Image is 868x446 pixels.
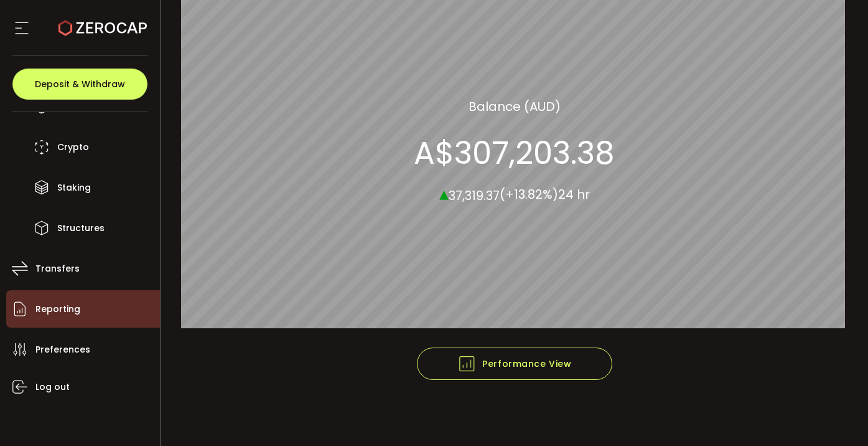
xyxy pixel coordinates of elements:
[57,179,91,197] span: Staking
[558,186,590,203] span: 24 hr
[469,97,561,115] section: Balance (AUD)
[35,378,70,396] span: Log out
[449,186,500,204] span: 37,319.37
[35,80,125,88] span: Deposit & Withdraw
[457,354,571,373] span: Performance View
[417,348,612,380] button: Performance View
[439,179,449,206] span: ▴
[720,311,868,446] iframe: Chat Widget
[57,138,89,156] span: Crypto
[414,134,615,171] section: A$307,203.38
[500,186,558,203] span: (+13.82%)
[35,341,90,359] span: Preferences
[35,260,80,278] span: Transfers
[12,69,147,100] button: Deposit & Withdraw
[57,219,105,237] span: Structures
[35,300,80,318] span: Reporting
